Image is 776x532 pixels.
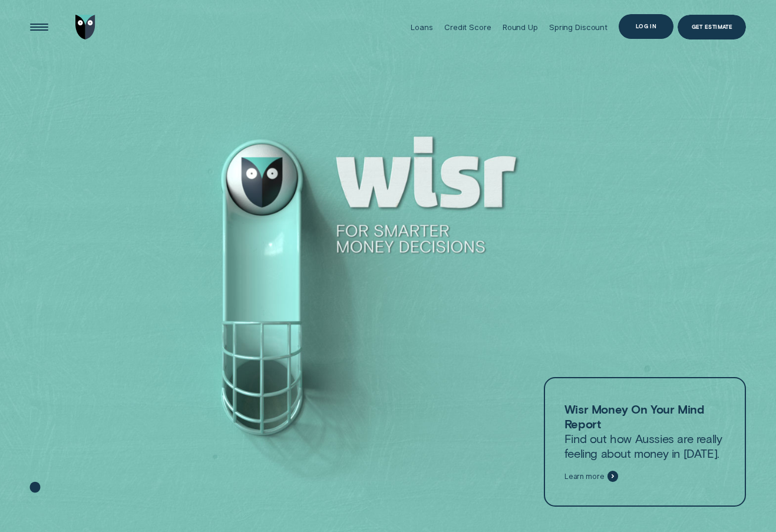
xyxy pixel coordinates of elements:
a: Wisr Money On Your Mind ReportFind out how Aussies are really feeling about money in [DATE].Learn... [544,377,746,507]
button: Log in [619,14,673,39]
img: Wisr [75,15,96,39]
strong: Wisr Money On Your Mind Report [564,402,705,431]
div: Spring Discount [549,22,607,32]
p: Find out how Aussies are really feeling about money in [DATE]. [564,402,726,461]
span: Learn more [564,472,605,481]
a: Get Estimate [678,15,746,39]
div: Log in [636,24,656,29]
div: Credit Score [444,22,491,32]
div: Round Up [503,22,538,32]
div: Loans [411,22,432,32]
button: Open Menu [27,15,51,39]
